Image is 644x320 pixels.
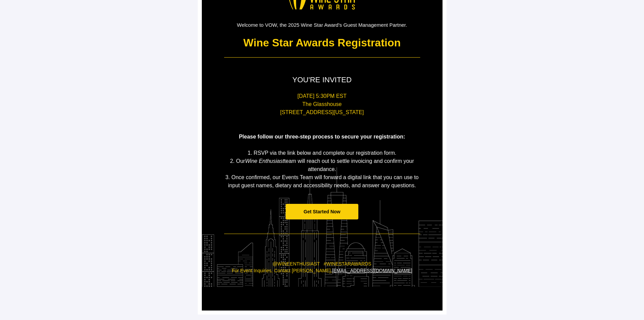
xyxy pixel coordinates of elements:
span: Get Started Now [304,209,340,214]
a: [EMAIL_ADDRESS][DOMAIN_NAME] [332,268,412,273]
span: 3. Once confirmed, our Events Team will forward a digital link that you can use to input guest na... [225,174,419,188]
p: @WINEENTHUSIAST #WINESTARAWARDS For Event Inquiries, Contact [PERSON_NAME], [224,261,420,287]
p: Welcome to VOW, the 2025 Wine Star Award's Guest Management Partner. [224,21,420,28]
p: [STREET_ADDRESS][US_STATE] [224,108,420,116]
span: 2. Our team will reach out to settle invoicing and confirm your attendance. [230,158,414,172]
p: YOU'RE INVITED [224,75,420,85]
p: [DATE] 5:30PM EST [224,92,420,100]
strong: Wine Star Awards Registration [243,37,401,49]
table: divider [224,234,420,234]
em: Wine Enthusiast [245,158,284,164]
span: Please follow our three-step process to secure your registration: [239,134,405,140]
p: The Glasshouse [224,100,420,108]
a: Get Started Now [286,204,358,220]
span: 1. RSVP via the link below and complete our registration form. [248,150,397,156]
